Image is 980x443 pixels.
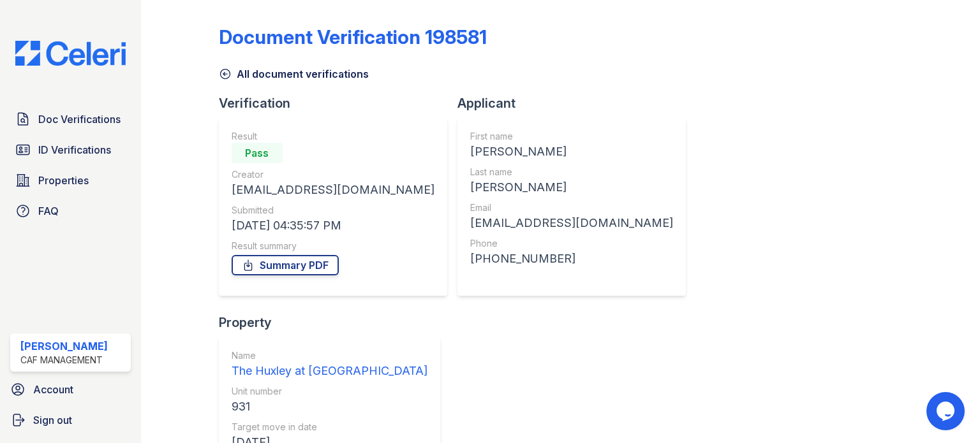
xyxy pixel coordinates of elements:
[33,382,73,397] span: Account
[232,362,427,380] div: The Huxley at [GEOGRAPHIC_DATA]
[10,168,131,193] a: Properties
[10,106,131,132] a: Doc Verifications
[5,41,136,66] img: CE_Logo_Blue-a8612792a0a2168367f1c8372b55b34899dd931a85d93a1a3d3e32e68fde9ad4.png
[10,198,131,224] a: FAQ
[470,178,673,196] div: [PERSON_NAME]
[232,349,427,362] div: Name
[457,94,696,112] div: Applicant
[232,204,434,217] div: Submitted
[470,143,673,161] div: [PERSON_NAME]
[470,201,673,214] div: Email
[38,173,89,188] span: Properties
[470,166,673,178] div: Last name
[20,354,108,367] div: CAF Management
[38,112,121,127] span: Doc Verifications
[470,130,673,143] div: First name
[232,398,427,416] div: 931
[10,137,131,163] a: ID Verifications
[219,94,457,112] div: Verification
[470,250,673,268] div: [PHONE_NUMBER]
[232,181,434,199] div: [EMAIL_ADDRESS][DOMAIN_NAME]
[219,314,450,331] div: Property
[232,143,283,163] div: Pass
[33,412,72,428] span: Sign out
[232,240,434,252] div: Result summary
[20,338,108,354] div: [PERSON_NAME]
[232,130,434,143] div: Result
[232,255,339,275] a: Summary PDF
[232,217,434,235] div: [DATE] 04:35:57 PM
[38,142,111,157] span: ID Verifications
[219,66,369,82] a: All document verifications
[470,237,673,250] div: Phone
[219,25,487,48] div: Document Verification 198581
[232,421,427,433] div: Target move in date
[926,392,967,430] iframe: chat widget
[38,203,59,219] span: FAQ
[5,377,136,402] a: Account
[232,349,427,380] a: Name The Huxley at [GEOGRAPHIC_DATA]
[232,168,434,181] div: Creator
[5,407,136,433] a: Sign out
[470,214,673,232] div: [EMAIL_ADDRESS][DOMAIN_NAME]
[232,385,427,398] div: Unit number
